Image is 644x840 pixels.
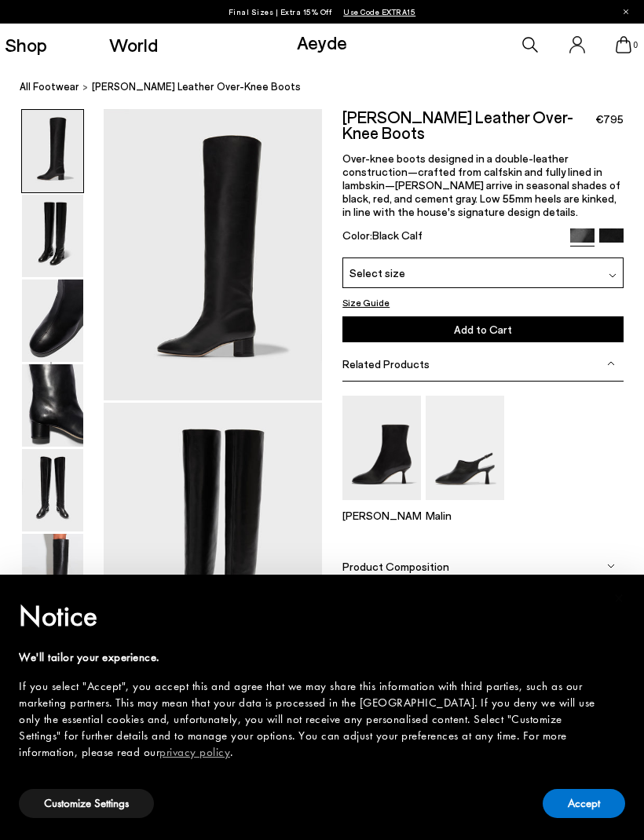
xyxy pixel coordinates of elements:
span: Add to Cart [454,323,512,336]
a: Malin Slingback Mules Malin [426,489,504,522]
img: svg%3E [607,562,615,570]
div: Color: [342,228,562,247]
img: svg%3E [609,272,617,279]
a: privacy policy [159,744,230,760]
span: 0 [631,41,639,49]
a: 0 [616,36,631,53]
button: Add to Cart [342,316,624,342]
span: Related Products [342,357,430,371]
img: Willa Leather Over-Knee Boots - Image 6 [22,534,83,616]
a: Aeyde [297,31,347,53]
h2: [PERSON_NAME] Leather Over-Knee Boots [342,109,595,141]
button: Size Guide [342,294,390,310]
a: Shop [5,35,47,54]
span: €795 [595,111,624,127]
img: Willa Leather Over-Knee Boots - Image 5 [22,449,83,531]
img: Willa Leather Over-Knee Boots - Image 3 [22,279,83,362]
button: Close this notice [600,579,638,617]
img: Willa Leather Over-Knee Boots - Image 2 [22,195,83,277]
img: Willa Leather Over-Knee Boots - Image 1 [22,110,83,192]
span: Select size [349,265,405,281]
a: World [109,35,158,54]
img: Willa Leather Over-Knee Boots - Image 4 [22,364,83,447]
img: Malin Slingback Mules [426,396,504,500]
button: Customize Settings [19,789,154,818]
p: Final Sizes | Extra 15% Off [229,4,416,20]
p: Malin [426,509,504,522]
h2: Notice [19,596,600,637]
span: Navigate to /collections/ss25-final-sizes [343,7,415,16]
button: Accept [543,789,625,818]
p: Over-knee boots designed in a double-leather construction—crafted from calfskin and fully lined i... [342,152,624,218]
span: Product Composition [342,560,449,573]
a: Dorothy Soft Sock Boots [PERSON_NAME] [342,489,421,522]
span: × [614,586,624,610]
div: We'll tailor your experience. [19,649,600,666]
a: All Footwear [20,79,79,95]
span: Black Calf [372,228,423,242]
img: svg%3E [607,360,615,367]
img: Dorothy Soft Sock Boots [342,396,421,500]
nav: breadcrumb [20,66,644,109]
div: If you select "Accept", you accept this and agree that we may share this information with third p... [19,678,600,761]
span: [PERSON_NAME] Leather Over-Knee Boots [92,79,301,95]
p: [PERSON_NAME] [342,509,421,522]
